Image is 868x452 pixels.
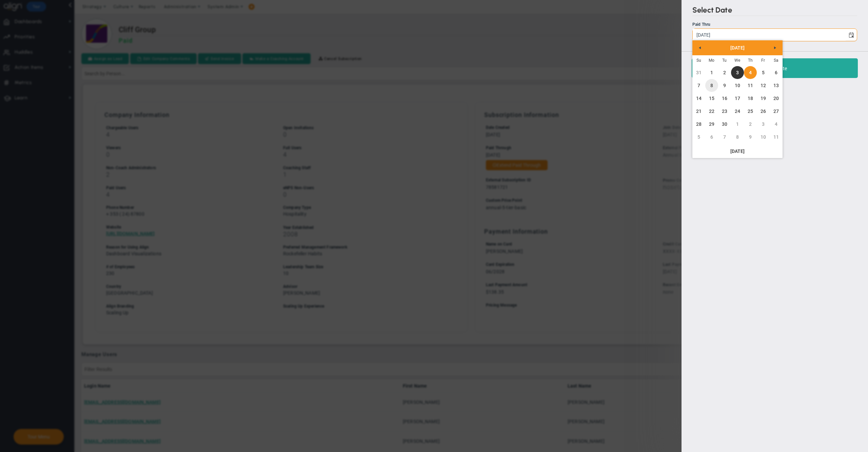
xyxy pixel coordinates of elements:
[757,55,770,66] th: Friday
[692,92,705,105] a: 14
[845,29,857,41] span: select
[770,79,783,92] a: 13
[731,131,744,143] a: 8
[718,92,731,105] a: 16
[770,55,783,66] th: Saturday
[744,66,757,79] a: 4
[705,55,718,66] th: Monday
[718,55,731,66] th: Tuesday
[731,118,744,131] a: 1
[692,145,783,157] a: [DATE]
[692,58,858,78] button: Set Date
[757,118,770,131] a: 3
[692,105,705,118] a: 21
[770,118,783,131] a: 4
[705,79,718,92] a: 8
[705,118,718,131] a: 29
[744,66,757,79] td: Current focused date is Thursday, September 4, 2025
[705,131,718,143] a: 6
[705,66,718,79] a: 1
[718,66,731,79] a: 2
[731,105,744,118] a: 24
[718,79,731,92] a: 9
[692,55,705,66] th: Sunday
[744,79,757,92] a: 11
[757,92,770,105] a: 19
[692,79,705,92] a: 7
[692,131,705,143] a: 5
[731,55,744,66] th: Wednesday
[744,118,757,131] a: 2
[705,42,770,54] a: [DATE]
[731,79,744,92] a: 10
[692,22,710,27] span: Paid Thru
[705,105,718,118] a: 22
[731,66,744,79] a: 3
[718,118,731,131] a: 30
[692,118,705,131] a: 28
[744,105,757,118] a: 25
[718,105,731,118] a: 23
[757,66,770,79] a: 5
[692,66,705,79] a: 31
[770,131,783,143] a: 11
[757,79,770,92] a: 12
[693,29,845,41] input: Paid Thru select
[705,92,718,105] a: 15
[757,131,770,143] a: 10
[744,92,757,105] a: 18
[692,5,857,16] h2: Select Date
[694,42,706,54] a: Previous
[744,131,757,143] a: 9
[770,66,783,79] a: 6
[731,92,744,105] a: 17
[770,92,783,105] a: 20
[769,42,781,54] a: Next
[770,105,783,118] a: 27
[757,105,770,118] a: 26
[744,55,757,66] th: Thursday
[718,131,731,143] a: 7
